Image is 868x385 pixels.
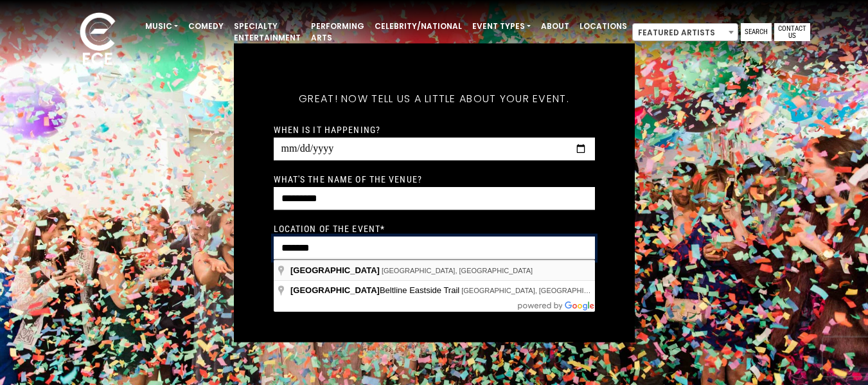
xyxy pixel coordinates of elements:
[229,15,306,49] a: Specialty Entertainment
[66,9,130,71] img: ece_new_logo_whitev2-1.png
[140,15,183,37] a: Music
[774,23,810,41] a: Contact Us
[369,15,467,37] a: Celebrity/National
[290,265,380,275] span: [GEOGRAPHIC_DATA]
[274,75,595,121] h5: Great! Now tell us a little about your event.
[467,15,536,37] a: Event Types
[306,15,369,49] a: Performing Arts
[274,123,381,135] label: When is it happening?
[382,267,533,274] span: [GEOGRAPHIC_DATA], [GEOGRAPHIC_DATA]
[290,285,380,295] span: [GEOGRAPHIC_DATA]
[183,15,229,37] a: Comedy
[741,23,772,41] a: Search
[461,287,690,294] span: [GEOGRAPHIC_DATA], [GEOGRAPHIC_DATA], [GEOGRAPHIC_DATA]
[632,23,738,41] span: Featured Artists
[574,15,632,37] a: Locations
[274,222,385,234] label: Location of the event
[274,173,422,184] label: What's the name of the venue?
[536,15,574,37] a: About
[290,285,461,295] span: Beltline Eastside Trail
[633,24,738,42] span: Featured Artists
